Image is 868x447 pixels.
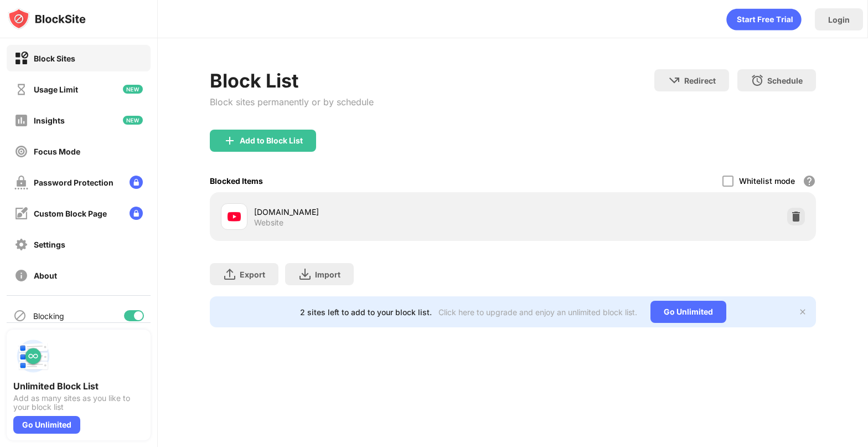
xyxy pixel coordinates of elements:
[130,207,143,220] img: lock-menu.svg
[240,270,265,279] div: Export
[34,240,65,249] div: Settings
[8,8,86,30] img: logo-blocksite.svg
[130,176,143,189] img: lock-menu.svg
[300,307,432,317] div: 2 sites left to add to your block list.
[828,15,850,24] div: Login
[34,178,113,187] div: Password Protection
[123,85,143,94] img: new-icon.svg
[14,269,28,282] img: about-off.svg
[123,116,143,125] img: new-icon.svg
[240,136,303,145] div: Add to Block List
[34,85,78,94] div: Usage Limit
[210,69,374,92] div: Block List
[34,116,65,125] div: Insights
[34,209,107,218] div: Custom Block Page
[315,270,340,279] div: Import
[684,76,716,85] div: Redirect
[34,54,75,63] div: Block Sites
[14,114,28,127] img: insights-off.svg
[13,394,144,412] div: Add as many sites as you like to your block list
[14,207,28,220] img: customize-block-page-off.svg
[228,210,241,223] img: favicons
[254,206,513,218] div: [DOMAIN_NAME]
[767,76,803,85] div: Schedule
[254,218,283,228] div: Website
[13,381,144,392] div: Unlimited Block List
[14,176,28,189] img: password-protection-off.svg
[14,145,28,158] img: focus-off.svg
[13,309,27,322] img: blocking-icon.svg
[34,147,80,156] div: Focus Mode
[210,96,374,107] div: Block sites permanently or by schedule
[438,307,637,317] div: Click here to upgrade and enjoy an unlimited block list.
[210,176,263,186] div: Blocked Items
[798,307,807,316] img: x-button.svg
[13,336,53,376] img: push-block-list.svg
[726,8,802,30] div: animation
[650,301,726,323] div: Go Unlimited
[34,271,57,280] div: About
[14,52,28,65] img: block-on.svg
[13,416,80,434] div: Go Unlimited
[14,83,28,96] img: time-usage-off.svg
[33,311,64,321] div: Blocking
[739,176,795,186] div: Whitelist mode
[14,238,28,251] img: settings-off.svg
